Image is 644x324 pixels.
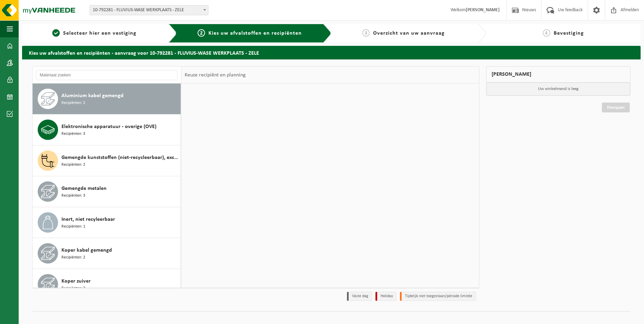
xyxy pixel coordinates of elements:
[61,131,85,137] span: Recipiënten: 3
[543,29,550,37] span: 4
[61,123,157,131] span: Elektronische apparatuur - overige (OVE)
[33,145,181,176] button: Gemengde kunststoffen (niet-recycleerbaar), exclusief PVC Recipiënten: 2
[33,84,181,114] button: Aluminium kabel gemengd Recipiënten: 2
[33,207,181,238] button: Inert, niet recyleerbaar Recipiënten: 1
[400,292,476,301] li: Tijdelijk niet toegestaan/période limitée
[61,193,85,199] span: Recipiënten: 3
[181,67,249,84] div: Keuze recipiënt en planning
[33,269,181,300] button: Koper zuiver Recipiënten: 2
[61,254,85,261] span: Recipiënten: 2
[61,92,124,100] span: Aluminium kabel gemengd
[61,100,85,106] span: Recipiënten: 2
[375,292,397,301] li: Holiday
[22,46,641,59] h2: Kies uw afvalstoffen en recipiënten - aanvraag voor 10-792281 - FLUVIUS-WASE WERKPLAATS - ZELE
[347,292,372,301] li: Vaste dag
[61,223,85,230] span: Recipiënten: 1
[61,215,115,223] span: Inert, niet recyleerbaar
[61,285,85,292] span: Recipiënten: 2
[61,154,179,162] span: Gemengde kunststoffen (niet-recycleerbaar), exclusief PVC
[466,7,500,13] strong: [PERSON_NAME]
[486,83,630,95] p: Uw winkelmand is leeg
[198,29,205,37] span: 2
[33,114,181,145] button: Elektronische apparatuur - overige (OVE) Recipiënten: 3
[33,176,181,207] button: Gemengde metalen Recipiënten: 3
[602,103,630,112] a: Doorgaan
[373,31,445,36] span: Overzicht van uw aanvraag
[61,162,85,168] span: Recipiënten: 2
[362,29,370,37] span: 3
[63,31,136,36] span: Selecteer hier een vestiging
[90,5,208,15] span: 10-792281 - FLUVIUS-WASE WERKPLAATS - ZELE
[208,31,302,36] span: Kies uw afvalstoffen en recipiënten
[61,246,112,254] span: Koper kabel gemengd
[61,184,107,193] span: Gemengde metalen
[33,238,181,269] button: Koper kabel gemengd Recipiënten: 2
[486,66,631,83] div: [PERSON_NAME]
[61,277,91,285] span: Koper zuiver
[36,70,178,80] input: Materiaal zoeken
[554,31,584,36] span: Bevestiging
[90,5,208,15] span: 10-792281 - FLUVIUS-WASE WERKPLAATS - ZELE
[25,29,163,37] a: 1Selecteer hier een vestiging
[52,29,60,37] span: 1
